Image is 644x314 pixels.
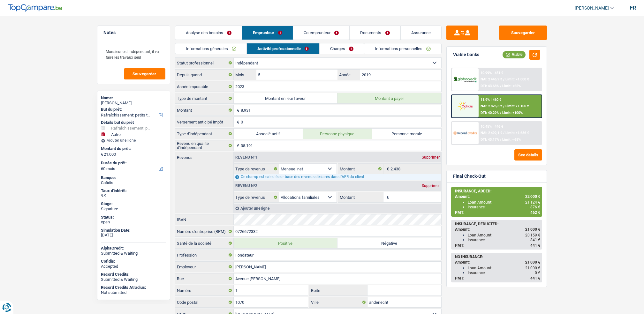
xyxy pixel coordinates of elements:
span: € [383,192,390,202]
div: INSURANCE, DEDUCTED: [455,222,540,226]
div: Name: [101,95,166,101]
span: 462 € [530,210,540,215]
label: Année [337,70,360,80]
label: Ville [309,297,367,307]
div: Ce champ est calculé sur base des revenus déclarés dans l'AER du client [234,174,441,180]
h5: Notes [104,30,163,35]
button: See details [514,149,542,161]
div: Insurance: [468,205,540,209]
label: Montant [338,192,383,202]
div: Viable banks [453,52,479,57]
div: Viable [503,51,526,58]
label: Code postal [175,297,234,307]
span: DTI: 43.68% [481,84,499,88]
div: 10.45% | 446 € [481,124,503,129]
span: 20 159 € [525,233,540,237]
span: € [101,152,103,157]
div: [PERSON_NAME] [101,101,166,106]
span: 21 124 € [525,200,540,205]
a: Emprunteur [242,26,293,40]
div: PMT: [455,243,540,248]
label: Montant [175,105,234,115]
label: But du prêt: [101,107,165,112]
label: Négative [337,238,441,248]
span: 0 € [535,271,540,275]
label: Profession [175,250,234,260]
button: Sauvegarder [124,68,165,79]
input: AAAA [360,70,441,80]
span: 21 000 € [525,227,540,232]
div: Loan Amount: [468,266,540,270]
div: Simulation Date: [101,228,166,233]
label: Type d'indépendant [175,129,234,139]
div: Loan Amount: [468,200,540,205]
div: Submitted & Waiting [101,251,166,256]
div: 10.99% | 451 € [481,71,503,75]
span: Limit: <65% [502,84,521,88]
span: / [500,111,501,115]
div: Stage: [101,201,166,206]
input: MM [256,70,337,80]
div: Insurance: [468,238,540,242]
div: Ajouter une ligne [234,204,441,213]
label: Depuis quand [175,70,234,80]
label: Montant [338,164,383,174]
button: Sauvegarder [499,26,547,40]
span: € [383,164,390,174]
div: 9.9 [101,193,166,198]
label: Année imposable [175,81,234,92]
div: NO INSURANCE: [455,255,540,259]
span: 841 € [530,238,540,242]
label: Santé de la société [175,238,234,248]
div: INSURANCE, ADDED: [455,189,540,193]
div: Taux d'intérêt: [101,188,166,193]
label: Durée du prêt: [101,161,165,166]
div: PMT: [455,276,540,280]
label: Revenu en qualité d'indépendant [175,140,234,151]
a: Analyse des besoins [175,26,242,40]
a: Charges [320,43,364,54]
label: Rue [175,273,234,284]
div: Accepted [101,264,166,269]
div: Submitted & Waiting [101,277,166,282]
a: Informations personnelles [364,43,441,54]
div: open [101,220,166,225]
div: AlphaCredit: [101,246,166,251]
div: Amount: [455,260,540,265]
span: NAI: 2 826,3 € [481,104,502,108]
label: Personne physique [303,129,372,139]
a: Assurance [401,26,441,40]
div: Status: [101,215,166,220]
label: Employeur [175,262,234,272]
span: / [503,77,504,81]
div: 11.9% | 460 € [481,98,501,102]
label: Associé actif [234,129,303,139]
label: Boite [309,285,367,295]
div: Record Credits Atradius: [101,285,166,290]
div: Cofidis [101,180,166,185]
div: PMT: [455,210,540,215]
div: Final Check-Out [453,174,486,179]
label: Mois [234,70,256,80]
span: NAI: 2 492,1 € [481,131,502,135]
a: Co-emprunteur [293,26,349,40]
label: Personne morale [372,129,441,139]
div: Ajouter une ligne [101,138,166,143]
div: Détails but du prêt [101,120,166,125]
span: 441 € [530,243,540,248]
div: Record Credits: [101,272,166,277]
span: 22 000 € [525,194,540,199]
label: IBAN [175,214,234,225]
label: Numéro d'entreprise (RPM) [175,226,234,236]
span: / [503,104,504,108]
span: / [503,131,504,135]
img: AlphaCredit [453,76,477,83]
span: € [234,117,241,127]
div: Supprimer [420,184,441,188]
div: Revenu nº2 [234,184,259,188]
div: Not submitted [101,290,166,295]
label: Versement anticipé impôt [175,117,234,127]
span: 21 000 € [525,266,540,270]
span: NAI: 2 446,9 € [481,77,502,81]
div: Revenu nº1 [234,155,259,159]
